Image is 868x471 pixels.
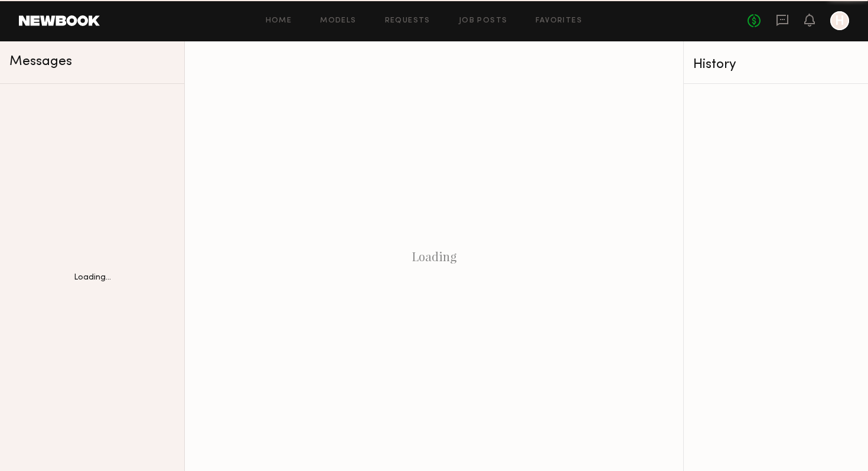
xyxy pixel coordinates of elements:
[385,17,430,25] a: Requests
[185,41,683,471] div: Loading
[9,55,72,69] span: Messages
[830,11,849,30] a: H
[459,17,508,25] a: Job Posts
[74,274,111,282] div: Loading...
[320,17,356,25] a: Models
[266,17,292,25] a: Home
[693,58,859,72] div: History
[536,17,582,25] a: Favorites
